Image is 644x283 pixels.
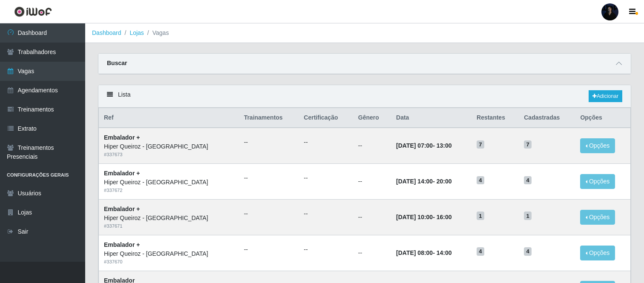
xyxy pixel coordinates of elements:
[85,23,644,43] nav: breadcrumb
[104,258,234,266] div: # 337670
[104,249,234,258] div: Hiper Queiroz - [GEOGRAPHIC_DATA]
[396,178,451,185] strong: -
[104,178,234,187] div: Hiper Queiroz - [GEOGRAPHIC_DATA]
[129,29,144,36] a: Lojas
[99,108,239,128] th: Ref
[304,174,348,183] ul: --
[396,249,433,256] time: [DATE] 08:00
[396,142,451,149] strong: -
[519,108,575,128] th: Cadastradas
[353,235,391,271] td: --
[396,249,451,256] strong: -
[104,223,234,230] div: # 337671
[575,108,630,128] th: Opções
[477,212,484,220] span: 1
[98,85,631,108] div: Lista
[477,176,484,185] span: 4
[580,138,615,153] button: Opções
[524,247,532,256] span: 4
[396,214,433,220] time: [DATE] 10:00
[580,210,615,225] button: Opções
[437,142,452,149] time: 13:00
[104,170,140,177] strong: Embalador +
[353,108,391,128] th: Gênero
[244,174,294,183] ul: --
[304,138,348,147] ul: --
[353,199,391,235] td: --
[353,128,391,163] td: --
[239,108,299,128] th: Trainamentos
[104,142,234,151] div: Hiper Queiroz - [GEOGRAPHIC_DATA]
[580,246,615,260] button: Opções
[396,214,451,220] strong: -
[104,214,234,223] div: Hiper Queiroz - [GEOGRAPHIC_DATA]
[524,140,532,149] span: 7
[304,209,348,218] ul: --
[477,140,484,149] span: 7
[244,138,294,147] ul: --
[107,60,127,66] strong: Buscar
[104,187,234,194] div: # 337672
[580,174,615,189] button: Opções
[299,108,353,128] th: Certificação
[244,245,294,254] ul: --
[437,249,452,256] time: 14:00
[477,247,484,256] span: 4
[244,209,294,218] ul: --
[437,178,452,185] time: 20:00
[471,108,519,128] th: Restantes
[144,29,169,37] li: Vagas
[396,178,433,185] time: [DATE] 14:00
[104,151,234,158] div: # 337673
[104,134,140,141] strong: Embalador +
[14,6,52,17] img: CoreUI Logo
[353,164,391,200] td: --
[104,206,140,212] strong: Embalador +
[524,176,532,185] span: 4
[304,245,348,254] ul: --
[104,241,140,248] strong: Embalador +
[396,142,433,149] time: [DATE] 07:00
[524,212,532,220] span: 1
[391,108,471,128] th: Data
[92,29,121,36] a: Dashboard
[437,214,452,220] time: 16:00
[589,90,622,102] a: Adicionar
